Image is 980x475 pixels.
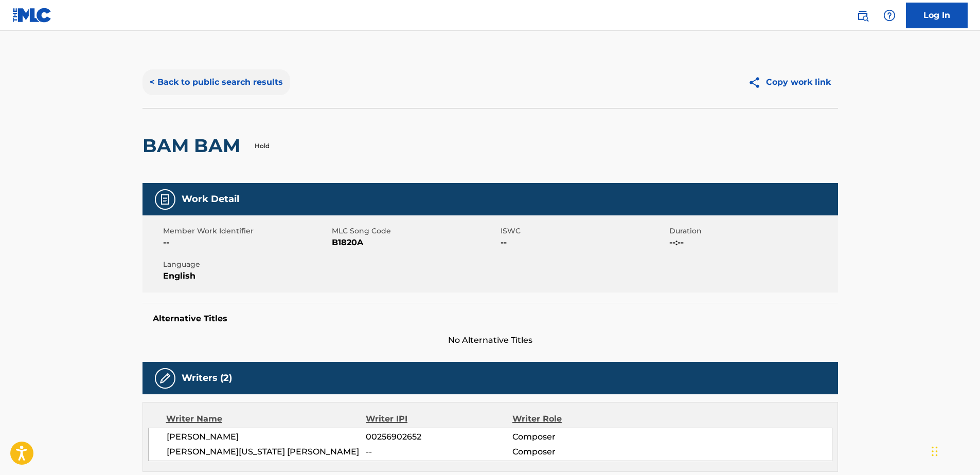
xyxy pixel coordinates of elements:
span: -- [366,446,512,458]
span: 00256902652 [366,431,512,443]
img: MLC Logo [12,8,52,23]
span: Duration [669,226,835,236]
a: Log In [906,3,968,28]
img: help [883,9,896,22]
div: Writer Role [512,413,646,425]
span: -- [501,236,667,249]
span: [PERSON_NAME] [167,431,366,443]
img: Work Detail [159,193,171,206]
img: search [857,9,869,22]
span: -- [163,236,329,249]
img: Writers [159,372,171,385]
p: Hold [255,141,270,151]
a: Public Search [852,5,873,26]
iframe: Chat Widget [929,426,980,475]
span: Member Work Identifier [163,226,329,236]
span: Composer [512,431,646,443]
span: --:-- [669,236,835,249]
span: B1820A [332,236,498,249]
span: Composer [512,446,646,458]
h2: BAM BAM [142,134,245,157]
span: Language [163,259,329,270]
h5: Writers (2) [182,372,232,384]
span: No Alternative Titles [142,334,838,346]
div: Writer IPI [366,413,512,425]
span: MLC Song Code [332,226,498,236]
button: Copy work link [741,69,838,95]
div: Drag [932,436,938,467]
div: Help [879,5,900,26]
span: ISWC [501,226,667,236]
h5: Work Detail [182,193,239,205]
span: English [163,270,329,282]
img: Copy work link [748,76,766,89]
span: [PERSON_NAME][US_STATE] [PERSON_NAME] [167,446,366,458]
button: < Back to public search results [142,69,290,95]
div: Writer Name [166,413,366,425]
h5: Alternative Titles [153,314,828,324]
